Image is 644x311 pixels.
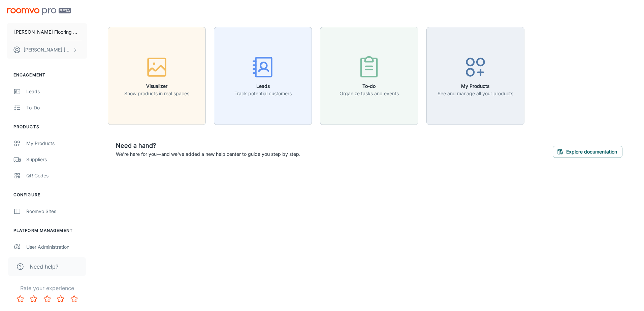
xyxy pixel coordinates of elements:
[26,140,87,147] div: My Products
[26,156,87,163] div: Suppliers
[553,148,622,155] a: Explore documentation
[26,88,87,95] div: Leads
[14,28,80,36] p: [PERSON_NAME] Flooring Stores - Bozeman
[234,90,292,97] p: Track potential customers
[426,72,524,79] a: My ProductsSee and manage all your products
[7,23,87,41] button: [PERSON_NAME] Flooring Stores - Bozeman
[553,146,622,158] button: Explore documentation
[438,90,513,97] p: See and manage all your products
[340,82,399,90] h6: To-do
[124,90,189,97] p: Show products in real spaces
[108,27,206,125] button: VisualizerShow products in real spaces
[26,172,87,179] div: QR Codes
[340,90,399,97] p: Organize tasks and events
[320,72,418,79] a: To-doOrganize tasks and events
[116,150,300,158] p: We're here for you—and we've added a new help center to guide you step by step.
[124,82,189,90] h6: Visualizer
[234,82,292,90] h6: Leads
[320,27,418,125] button: To-doOrganize tasks and events
[426,27,524,125] button: My ProductsSee and manage all your products
[7,8,71,15] img: Roomvo PRO Beta
[438,82,513,90] h6: My Products
[116,141,300,150] h6: Need a hand?
[214,72,312,79] a: LeadsTrack potential customers
[214,27,312,125] button: LeadsTrack potential customers
[7,41,87,59] button: [PERSON_NAME] [PERSON_NAME]
[24,46,71,54] p: [PERSON_NAME] [PERSON_NAME]
[26,104,87,111] div: To-do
